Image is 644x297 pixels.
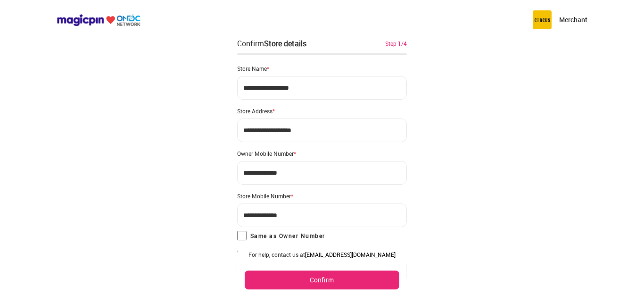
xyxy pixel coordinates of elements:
img: circus.b677b59b.png [533,10,552,29]
div: For help, contact us at [245,251,399,258]
input: Same as Owner Number [237,231,247,240]
div: Store Name [237,65,407,72]
div: Store Mobile Number [237,192,407,200]
img: ondc-logo-new-small.8a59708e.svg [57,14,140,26]
div: Owner E-mail ID [237,248,407,255]
div: Store Address [237,107,407,115]
a: [EMAIL_ADDRESS][DOMAIN_NAME] [305,251,396,258]
label: Same as Owner Number [237,231,325,240]
div: Step 1/4 [385,39,407,48]
button: Confirm [245,271,399,289]
div: Store details [264,38,306,49]
p: Merchant [559,15,587,25]
div: Confirm [237,38,306,49]
div: Owner Mobile Number [237,150,407,157]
